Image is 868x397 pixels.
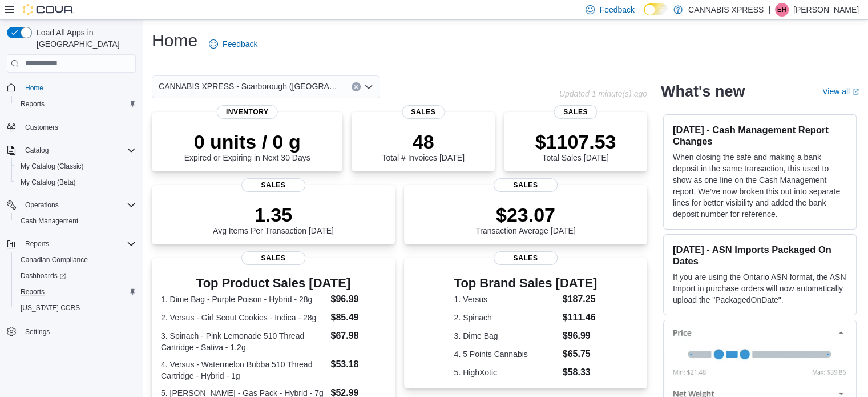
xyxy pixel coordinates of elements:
[2,323,140,339] button: Settings
[16,285,136,299] span: Reports
[11,268,140,284] a: Dashboards
[21,143,53,157] button: Catalog
[21,198,136,212] span: Operations
[21,287,45,296] span: Reports
[16,269,71,283] a: Dashboards
[213,203,334,235] div: Avg Items Per Transaction [DATE]
[330,292,385,306] dd: $96.99
[161,294,326,305] dt: 1. Dime Bag - Purple Poison - Hybrid - 28g
[16,301,136,315] span: Washington CCRS
[21,120,136,134] span: Customers
[161,330,326,353] dt: 3. Spinach - Pink Lemonade 510 Thread Cartridge - Sativa - 1.2g
[475,203,576,226] p: $23.07
[21,81,48,95] a: Home
[21,143,136,157] span: Catalog
[21,216,78,226] span: Cash Management
[21,198,63,212] button: Operations
[775,3,789,17] div: Emma Hancock
[535,130,616,162] div: Total Sales [DATE]
[673,244,847,267] h3: [DATE] - ASN Imports Packaged On Dates
[7,75,136,370] nav: Complex example
[16,175,80,189] a: My Catalog (Beta)
[11,174,140,190] button: My Catalog (Beta)
[563,292,597,306] dd: $187.25
[21,121,63,134] a: Customers
[673,124,847,147] h3: [DATE] - Cash Management Report Changes
[16,253,136,267] span: Canadian Compliance
[2,197,140,213] button: Operations
[563,347,597,361] dd: $65.75
[330,329,385,343] dd: $67.98
[454,294,558,305] dt: 1. Versus
[21,255,88,264] span: Canadian Compliance
[21,162,84,171] span: My Catalog (Classic)
[454,367,558,378] dt: 5. HighXotic
[16,253,92,267] a: Canadian Compliance
[25,146,49,155] span: Catalog
[535,130,616,153] p: $1107.53
[16,269,136,283] span: Dashboards
[16,214,136,228] span: Cash Management
[494,178,558,192] span: Sales
[241,251,305,265] span: Sales
[11,96,140,112] button: Reports
[16,285,49,299] a: Reports
[16,159,136,173] span: My Catalog (Classic)
[673,271,847,306] p: If you are using the Ontario ASN format, the ASN Import in purchase orders will now automatically...
[25,239,49,248] span: Reports
[241,178,305,192] span: Sales
[494,251,558,265] span: Sales
[204,33,262,55] a: Feedback
[161,312,326,323] dt: 2. Versus - Girl Scout Cookies - Indica - 28g
[32,27,136,50] span: Load All Apps in [GEOGRAPHIC_DATA]
[21,178,76,187] span: My Catalog (Beta)
[454,312,558,323] dt: 2. Spinach
[21,81,136,95] span: Home
[23,4,74,15] img: Cova
[223,38,257,50] span: Feedback
[184,130,310,153] p: 0 units / 0 g
[161,276,386,290] h3: Top Product Sales [DATE]
[644,3,668,15] input: Dark Mode
[21,237,54,251] button: Reports
[475,203,576,235] div: Transaction Average [DATE]
[454,348,558,360] dt: 4. 5 Points Cannabis
[16,97,136,111] span: Reports
[213,203,334,226] p: 1.35
[382,130,464,153] p: 48
[159,79,340,93] span: CANNABIS XPRESS - Scarborough ([GEOGRAPHIC_DATA])
[25,200,59,210] span: Operations
[673,151,847,220] p: When closing the safe and making a bank deposit in the same transaction, this used to show as one...
[11,158,140,174] button: My Catalog (Classic)
[563,329,597,343] dd: $96.99
[16,301,84,315] a: [US_STATE] CCRS
[11,284,140,300] button: Reports
[11,300,140,316] button: [US_STATE] CCRS
[21,303,80,312] span: [US_STATE] CCRS
[563,311,597,324] dd: $111.46
[161,359,326,382] dt: 4. Versus - Watermelon Bubba 510 Thread Cartridge - Hybrid - 1g
[16,159,88,173] a: My Catalog (Classic)
[11,252,140,268] button: Canadian Compliance
[16,214,83,228] a: Cash Management
[777,3,787,17] span: EH
[768,3,770,17] p: |
[563,366,597,379] dd: $58.33
[217,105,278,119] span: Inventory
[330,358,385,371] dd: $53.18
[599,4,634,15] span: Feedback
[2,236,140,252] button: Reports
[16,97,49,111] a: Reports
[21,99,45,109] span: Reports
[661,82,745,101] h2: What's new
[11,213,140,229] button: Cash Management
[330,311,385,324] dd: $85.49
[2,119,140,135] button: Customers
[16,175,136,189] span: My Catalog (Beta)
[25,327,50,336] span: Settings
[21,325,54,339] a: Settings
[364,82,373,91] button: Open list of options
[688,3,764,17] p: CANNABIS XPRESS
[2,79,140,96] button: Home
[644,15,644,16] span: Dark Mode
